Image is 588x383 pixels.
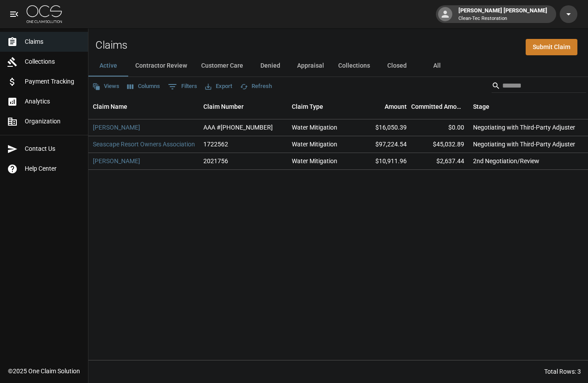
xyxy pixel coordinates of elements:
div: Water Mitigation [292,157,337,165]
div: Claim Name [88,94,199,119]
div: Negotiating with Third-Party Adjuster [473,140,575,149]
div: Stage [473,94,489,119]
span: Collections [25,57,81,66]
div: Water Mitigation [292,140,337,149]
div: Committed Amount [411,94,469,119]
button: Contractor Review [128,55,194,77]
button: Refresh [238,80,274,93]
span: Help Center [25,164,81,173]
div: dynamic tabs [88,55,588,77]
img: ocs-logo-white-transparent.png [27,5,62,23]
button: Collections [331,55,377,77]
h2: Claims [95,39,127,52]
div: $10,911.96 [354,153,411,170]
button: Views [90,80,122,93]
div: Claim Type [292,94,323,119]
div: © 2025 One Claim Solution [8,367,80,375]
button: Select columns [125,80,162,93]
div: 2021756 [203,157,228,165]
button: Customer Care [194,55,250,77]
div: $0.00 [411,119,469,136]
div: Claim Name [93,94,127,119]
a: [PERSON_NAME] [93,157,140,165]
div: Claim Number [199,94,287,119]
div: Claim Type [287,94,354,119]
div: Amount [385,94,407,119]
button: Appraisal [290,55,331,77]
button: Denied [250,55,290,77]
div: Water Mitigation [292,123,337,132]
div: AAA #1006-34-4626 [203,123,273,132]
span: Payment Tracking [25,77,81,86]
a: [PERSON_NAME] [93,123,140,132]
a: Submit Claim [526,39,577,55]
div: $16,050.39 [354,119,411,136]
div: Claim Number [203,94,244,119]
div: [PERSON_NAME] [PERSON_NAME] [455,6,551,22]
button: open drawer [5,5,23,23]
div: $97,224.54 [354,136,411,153]
span: Contact Us [25,144,81,153]
button: Export [203,80,234,93]
button: Show filters [166,80,199,94]
div: $2,637.44 [411,153,469,170]
div: Search [492,79,586,95]
div: $45,032.89 [411,136,469,153]
div: Committed Amount [411,94,464,119]
div: Amount [354,94,411,119]
span: Analytics [25,97,81,106]
div: Total Rows: 3 [544,367,581,376]
p: Clean-Tec Restoration [458,15,547,23]
div: 2nd Negotiation/Review [473,157,539,165]
button: Active [88,55,128,77]
div: Negotiating with Third-Party Adjuster [473,123,575,132]
button: Closed [377,55,417,77]
button: All [417,55,457,77]
span: Claims [25,37,81,46]
span: Organization [25,117,81,126]
div: 1722562 [203,140,228,149]
a: Seascape Resort Owners Association [93,140,195,149]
